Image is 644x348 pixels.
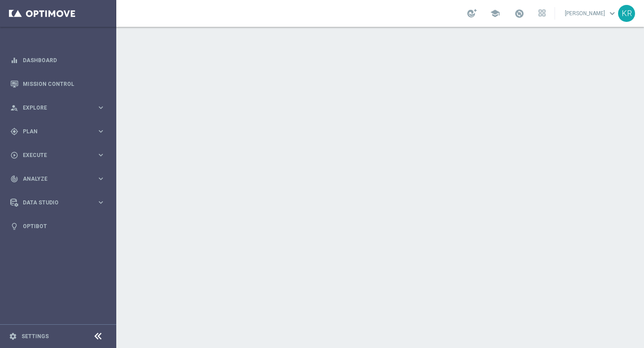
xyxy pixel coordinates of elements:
[10,57,106,64] button: equalizer Dashboard
[10,214,105,238] div: Optibot
[10,104,18,112] i: person_search
[10,151,18,159] i: play_circle_outline
[564,7,618,20] a: [PERSON_NAME]keyboard_arrow_down
[10,48,105,72] div: Dashboard
[10,72,105,96] div: Mission Control
[23,129,97,134] span: Plan
[10,175,18,183] i: track_changes
[618,5,635,22] div: KR
[23,176,97,182] span: Analyze
[23,200,97,205] span: Data Studio
[10,128,106,135] button: gps_fixed Plan keyboard_arrow_right
[10,175,106,182] button: track_changes Analyze keyboard_arrow_right
[10,104,97,112] div: Explore
[490,8,500,18] span: school
[21,334,49,339] a: Settings
[97,174,105,183] i: keyboard_arrow_right
[10,199,106,206] button: Data Studio keyboard_arrow_right
[23,214,105,238] a: Optibot
[97,103,105,112] i: keyboard_arrow_right
[23,72,105,96] a: Mission Control
[97,198,105,207] i: keyboard_arrow_right
[10,199,97,207] div: Data Studio
[10,151,97,159] div: Execute
[97,127,105,136] i: keyboard_arrow_right
[10,222,18,230] i: lightbulb
[10,56,18,64] i: equalizer
[10,127,97,136] div: Plan
[10,223,106,230] button: lightbulb Optibot
[23,105,97,110] span: Explore
[10,175,97,183] div: Analyze
[10,152,106,159] button: play_circle_outline Execute keyboard_arrow_right
[10,81,106,88] button: Mission Control
[23,48,105,72] a: Dashboard
[97,151,105,159] i: keyboard_arrow_right
[23,153,97,158] span: Execute
[10,104,106,111] button: person_search Explore keyboard_arrow_right
[9,332,17,340] i: settings
[10,127,18,136] i: gps_fixed
[607,8,617,18] span: keyboard_arrow_down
